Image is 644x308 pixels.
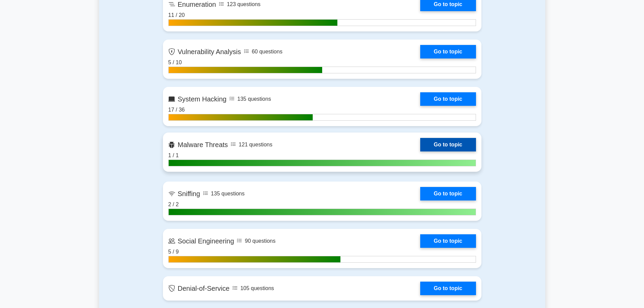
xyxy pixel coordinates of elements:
a: Go to topic [420,138,476,151]
a: Go to topic [420,282,476,295]
a: Go to topic [420,234,476,248]
a: Go to topic [420,92,476,106]
a: Go to topic [420,187,476,200]
a: Go to topic [420,45,476,58]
